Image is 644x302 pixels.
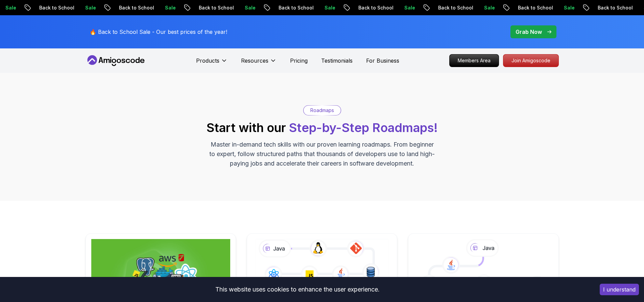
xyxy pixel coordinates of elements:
button: Accept cookies [600,284,639,295]
p: Back to School [511,4,557,11]
a: Join Amigoscode [503,54,559,67]
p: Products [196,57,219,65]
a: Members Area [449,54,499,67]
p: Sale [397,4,419,11]
p: Back to School [112,4,158,11]
p: Back to School [271,4,317,11]
p: Sale [317,4,339,11]
p: Back to School [431,4,477,11]
button: Resources [241,57,277,70]
p: Members Area [450,55,499,67]
p: Sale [158,4,180,11]
button: Products [196,57,228,70]
p: Sale [557,4,578,11]
p: 🔥 Back to School Sale - Our best prices of the year! [90,28,227,36]
a: Pricing [290,57,308,65]
p: Roadmaps [310,107,334,114]
p: Grab Now [516,28,542,36]
a: Testimonials [321,57,353,65]
p: Sale [238,4,259,11]
a: For Business [366,57,399,65]
p: Back to School [591,4,637,11]
p: Join Amigoscode [503,55,558,67]
p: Back to School [192,4,238,11]
span: Step-by-Step Roadmaps! [289,120,438,135]
p: Sale [78,4,100,11]
div: This website uses cookies to enhance the user experience. [5,282,590,297]
p: Resources [241,57,268,65]
p: Back to School [32,4,78,11]
p: Sale [477,4,499,11]
p: Master in-demand tech skills with our proven learning roadmaps. From beginner to expert, follow s... [209,140,436,168]
p: Back to School [351,4,397,11]
h2: Start with our [207,121,438,134]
